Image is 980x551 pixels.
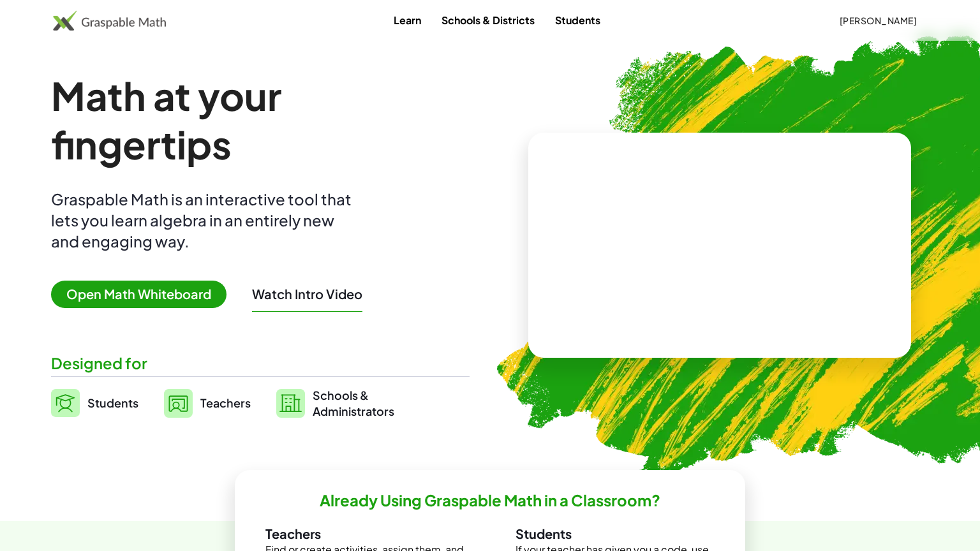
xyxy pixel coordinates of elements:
[51,189,357,252] div: Graspable Math is an interactive tool that lets you learn algebra in an entirely new and engaging...
[252,286,362,302] button: Watch Intro Video
[51,389,80,417] img: svg%3e
[829,9,927,32] button: [PERSON_NAME]
[164,387,251,419] a: Teachers
[265,525,464,542] h3: Teachers
[51,71,457,168] h1: Math at your fingertips
[87,395,138,410] span: Students
[320,490,660,510] h2: Already Using Graspable Math in a Classroom?
[276,387,394,419] a: Schools &Administrators
[431,8,545,32] a: Schools & Districts
[200,395,251,410] span: Teachers
[51,281,226,308] span: Open Math Whiteboard
[164,389,193,418] img: svg%3e
[313,387,394,419] span: Schools & Administrators
[624,198,815,293] video: What is this? This is dynamic math notation. Dynamic math notation plays a central role in how Gr...
[516,525,715,542] h3: Students
[545,8,611,32] a: Students
[276,389,305,418] img: svg%3e
[51,353,470,374] div: Designed for
[51,387,138,419] a: Students
[51,288,237,302] a: Open Math Whiteboard
[383,8,431,32] a: Learn
[839,15,917,26] span: [PERSON_NAME]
